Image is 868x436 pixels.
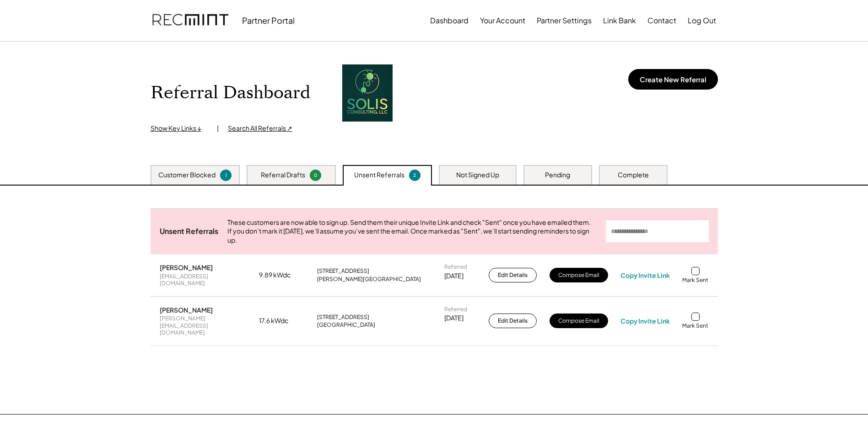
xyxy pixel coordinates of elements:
div: Unsent Referrals [160,227,218,236]
button: Edit Details [489,268,537,282]
img: recmint-logotype%403x.png [152,5,228,36]
button: Your Account [480,11,525,30]
div: Not Signed Up [456,170,499,180]
button: Log Out [688,11,716,30]
button: Link Bank [603,11,636,30]
button: Create New Referral [628,69,718,90]
div: Mark Sent [682,322,708,330]
button: Dashboard [430,11,469,30]
div: Complete [618,170,649,180]
div: [PERSON_NAME] [160,263,213,271]
button: Partner Settings [537,11,592,30]
div: [DATE] [444,271,464,281]
div: Copy Invite Link [620,317,670,325]
div: Partner Portal [242,15,295,26]
button: Edit Details [489,314,537,328]
div: Show Key Links ↓ [151,124,208,133]
div: Referred [444,263,467,271]
div: Unsent Referrals [354,170,404,180]
div: Referred [444,306,467,313]
img: https%3A%2F%2F81c9f9a64b6149b79fe163a7ab40bc5d.cdn.bubble.io%2Ff1743624901462x396004178998782300%... [342,64,393,122]
div: 1 [221,172,230,179]
div: | [217,124,219,133]
div: [PERSON_NAME][GEOGRAPHIC_DATA] [317,276,421,283]
div: [EMAIL_ADDRESS][DOMAIN_NAME] [160,273,247,287]
div: [STREET_ADDRESS] [317,314,369,321]
button: Compose Email [550,314,608,328]
h1: Referral Dashboard [151,82,310,104]
div: 17.6 kWdc [259,316,305,325]
div: These customers are now able to sign up. Send them their unique Invite Link and check "Sent" once... [227,218,597,245]
div: Mark Sent [682,276,708,284]
div: Referral Drafts [261,170,305,180]
div: [GEOGRAPHIC_DATA] [317,321,375,329]
div: Pending [545,170,570,180]
div: Search All Referrals ↗ [228,124,292,133]
div: 2 [410,172,419,179]
div: 0 [311,172,320,179]
div: [PERSON_NAME] [160,306,213,314]
div: [STREET_ADDRESS] [317,267,369,275]
div: Customer Blocked [158,170,216,180]
button: Contact [647,11,676,30]
div: [PERSON_NAME][EMAIL_ADDRESS][DOMAIN_NAME] [160,315,247,336]
div: 9.89 kWdc [259,271,305,280]
button: Compose Email [550,268,608,282]
div: Copy Invite Link [620,271,670,279]
div: [DATE] [444,314,464,323]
